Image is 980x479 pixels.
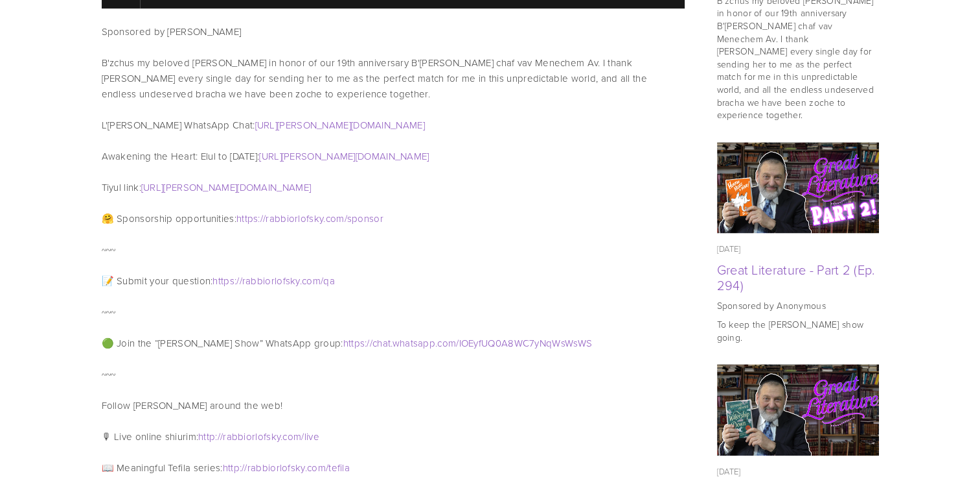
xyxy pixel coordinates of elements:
span: com [307,461,326,474]
p: Sponsored by [PERSON_NAME] [102,24,685,40]
span: :// [240,461,247,474]
span: / [301,430,304,443]
p: 📖 Meaningful Tefila series: [102,460,685,476]
a: [URL][PERSON_NAME][DOMAIN_NAME] [141,180,311,194]
span: . [305,461,307,474]
p: Sponsored by Anonymous [717,299,879,312]
span: tefila [328,461,350,474]
a: http://rabbiorlofsky.com/tefila [223,461,350,474]
span: https [236,212,258,225]
p: ~~~ [102,304,685,320]
time: [DATE] [717,465,741,477]
span: https [212,274,234,288]
span: live [304,430,319,443]
p: B'zchus my beloved [PERSON_NAME] in honor of our 19th anniversary B'[PERSON_NAME] chaf vav Menech... [102,55,685,102]
p: Awakening the Heart: Elul to [DATE]: [102,149,685,164]
span: . [323,212,325,225]
span: :// [258,212,266,225]
a: [URL][PERSON_NAME][DOMAIN_NAME] [259,149,429,163]
p: Tiyul link: [102,180,685,195]
span: rabbiorlofsky [223,430,280,443]
span: / [321,274,323,288]
a: Great Literature (Ep. 293) [717,364,879,456]
span: :// [215,430,223,443]
p: To keep the [PERSON_NAME] show going. [717,318,879,343]
a: http://rabbiorlofsky.com/live [198,430,319,443]
span: https [343,336,365,350]
a: [URL][PERSON_NAME][DOMAIN_NAME] [255,118,425,132]
img: Great Literature - Part 2 (Ep. 294) [716,142,879,234]
span: . [300,274,302,288]
a: https://rabbiorlofsky.com/qa [212,274,334,288]
p: Follow [PERSON_NAME] around the web! [102,398,685,413]
time: [DATE] [717,243,741,254]
img: Great Literature (Ep. 293) [716,364,879,456]
p: L'[PERSON_NAME] WhatsApp Chat: [102,117,685,133]
a: Great Literature - Part 2 (Ep. 294) [717,260,875,294]
span: http [198,430,215,443]
span: chat [372,336,391,350]
span: / [344,212,347,225]
span: rabbiorlofsky [242,274,300,288]
p: 🎙 Live online shiurim: [102,429,685,445]
span: :// [365,336,372,350]
a: https://chat.whatsapp.com/IOEyfUQ0A8WC7yNqWsWsWS [343,336,592,350]
span: . [280,430,282,443]
span: http [223,461,240,474]
span: com [282,430,301,443]
p: 🤗 Sponsorship opportunities: [102,211,685,227]
p: 📝 Submit your question: [102,273,685,289]
a: https://rabbiorlofsky.com/sponsor [236,212,383,225]
span: . [435,336,437,350]
span: qa [323,274,335,288]
span: sponsor [347,212,383,225]
span: / [456,336,459,350]
span: . [391,336,392,350]
a: Great Literature - Part 2 (Ep. 294) [717,142,879,234]
span: com [302,274,321,288]
span: whatsapp [393,336,435,350]
p: ~~~ [102,242,685,258]
span: :// [234,274,242,288]
p: 🟢 Join the “[PERSON_NAME] Show” WhatsApp group: [102,336,685,351]
span: / [326,461,328,474]
span: rabbiorlofsky [247,461,305,474]
span: IOEyfUQ0A8WC7yNqWsWsWS [459,336,592,350]
span: com [437,336,456,350]
p: ~~~ [102,367,685,382]
span: rabbiorlofsky [266,212,323,225]
span: com [326,212,345,225]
